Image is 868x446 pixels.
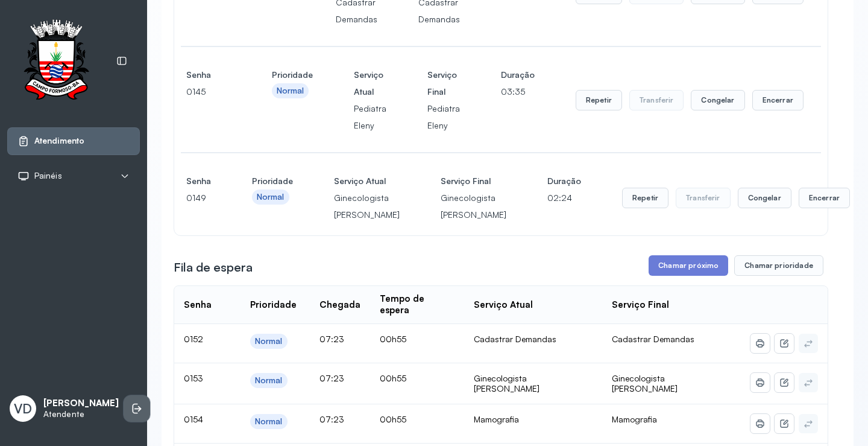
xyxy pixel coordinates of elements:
[380,414,406,424] span: 00h55
[319,334,344,344] span: 07:23
[734,255,823,276] button: Chamar prioridade
[272,66,313,83] h4: Prioridade
[738,188,791,208] button: Congelar
[13,19,99,103] img: Logotipo do estabelecimento
[547,173,581,190] h4: Duração
[427,66,460,100] h4: Serviço Final
[380,334,406,344] span: 00h55
[184,373,203,383] span: 0153
[34,171,62,181] span: Painéis
[184,299,212,311] div: Senha
[319,299,360,311] div: Chegada
[319,373,344,383] span: 07:23
[629,90,684,110] button: Transferir
[474,334,593,345] div: Cadastrar Demandas
[354,66,386,100] h4: Serviço Atual
[474,299,533,311] div: Serviço Atual
[612,334,694,344] span: Cadastrar Demandas
[43,409,119,419] p: Atendente
[184,414,203,424] span: 0154
[252,173,293,190] h4: Prioridade
[622,188,668,208] button: Repetir
[186,66,231,83] h4: Senha
[501,83,535,100] p: 03:35
[474,414,593,425] div: Mamografia
[427,100,460,134] p: Pediatra Eleny
[277,86,304,96] div: Normal
[649,255,728,276] button: Chamar próximo
[799,188,850,208] button: Encerrar
[186,83,231,100] p: 0145
[174,259,253,276] h3: Fila de espera
[380,293,454,316] div: Tempo de espera
[612,299,669,311] div: Serviço Final
[186,173,211,190] h4: Senha
[257,192,285,202] div: Normal
[184,334,203,344] span: 0152
[676,188,731,208] button: Transferir
[501,66,535,83] h4: Duração
[255,375,283,386] div: Normal
[752,90,804,110] button: Encerrar
[612,414,657,424] span: Mamografia
[34,136,84,146] span: Atendimento
[441,190,506,223] p: Ginecologista [PERSON_NAME]
[441,173,506,190] h4: Serviço Final
[334,173,400,190] h4: Serviço Atual
[474,373,593,394] div: Ginecologista [PERSON_NAME]
[334,190,400,223] p: Ginecologista [PERSON_NAME]
[380,373,406,383] span: 00h55
[43,398,119,409] p: [PERSON_NAME]
[250,299,297,311] div: Prioridade
[17,135,130,147] a: Atendimento
[547,190,581,206] p: 02:24
[354,100,386,134] p: Pediatra Eleny
[612,373,678,394] span: Ginecologista [PERSON_NAME]
[255,336,283,346] div: Normal
[319,414,344,424] span: 07:23
[691,90,744,110] button: Congelar
[255,416,283,427] div: Normal
[186,190,211,206] p: 0149
[576,90,622,110] button: Repetir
